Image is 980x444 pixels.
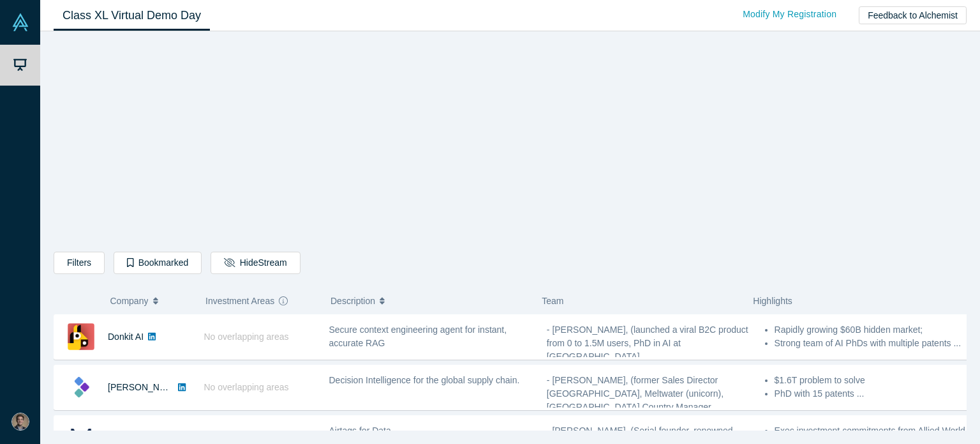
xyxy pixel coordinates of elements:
span: Airtags for Data [329,425,391,436]
span: No overlapping areas [204,332,289,342]
button: Filters [54,252,105,274]
span: - [PERSON_NAME], (former Sales Director [GEOGRAPHIC_DATA], Meltwater (unicorn), [GEOGRAPHIC_DATA]... [547,375,724,412]
span: Highlights [753,296,792,306]
a: Donkit AI [108,332,144,342]
button: Bookmarked [114,252,202,274]
span: Decision Intelligence for the global supply chain. [329,375,520,385]
img: Jake Thomsen's Account [11,413,29,431]
span: Investment Areas [205,287,274,314]
img: Donkit AI's Logo [68,323,94,350]
iframe: Alchemist Class XL Demo Day: Vault [332,42,688,242]
span: No overlapping areas [204,382,289,392]
li: $1.6T problem to solve [775,374,969,387]
span: - [PERSON_NAME], (launched a viral B2C product from 0 to 1.5M users, PhD in AI at [GEOGRAPHIC_DAT... [547,325,748,362]
a: [PERSON_NAME] [108,382,181,392]
button: Description [330,287,528,314]
a: Class XL Virtual Demo Day [54,1,210,31]
img: Kimaru AI's Logo [68,374,94,401]
li: PhD with 15 patents ... [775,387,969,401]
span: Company [110,287,149,314]
span: Team [542,296,563,306]
li: Strong team of AI PhDs with multiple patents ... [775,337,969,350]
button: HideStream [211,252,300,274]
button: Company [110,287,193,314]
span: Description [330,287,375,314]
a: Modify My Registration [729,3,850,26]
img: Alchemist Vault Logo [11,13,29,31]
span: Secure context engineering agent for instant, accurate RAG [329,325,507,348]
li: Rapidly growing $60B hidden market; [775,323,969,337]
button: Feedback to Alchemist [859,6,967,24]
